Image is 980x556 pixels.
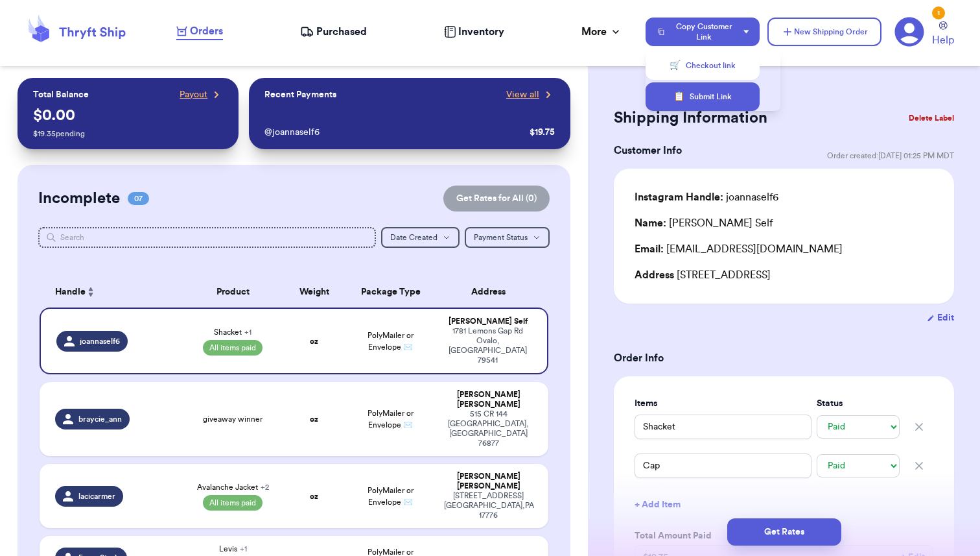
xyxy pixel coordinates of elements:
[614,143,682,158] h3: Customer Info
[646,82,760,111] button: 📋Submit Link
[614,350,954,366] h3: Order Info
[443,186,550,212] button: Get Rates for All (0)
[444,24,504,40] a: Inventory
[635,218,666,228] span: Name:
[458,24,504,40] span: Inventory
[932,6,945,19] div: 1
[646,18,760,46] button: Copy Customer Link
[182,276,284,308] th: Product
[240,545,247,553] span: + 1
[767,18,881,46] button: New Shipping Order
[33,105,223,126] p: $ 0.00
[310,415,318,423] strong: oz
[436,276,548,308] th: Address
[86,284,96,300] button: Sort ascending
[381,227,460,248] button: Date Created
[530,126,555,139] div: $ 19.75
[444,326,531,365] div: 1781 Lemons Gap Rd Ovalo , [GEOGRAPHIC_DATA] 79541
[673,90,684,103] span: 📋
[444,390,533,409] div: [PERSON_NAME] [PERSON_NAME]
[284,276,345,308] th: Weight
[219,544,247,554] span: Levis
[203,340,262,356] span: All items paid
[78,491,115,502] span: lacicarmer
[904,104,959,132] button: Delete Label
[310,337,318,345] strong: oz
[176,23,223,40] a: Orders
[670,59,681,72] span: 🛒
[261,483,269,491] span: + 2
[581,24,622,40] div: More
[444,409,533,448] div: 515 CR 144 [GEOGRAPHIC_DATA] , [GEOGRAPHIC_DATA] 76877
[827,151,954,161] span: Order created: [DATE] 01:25 PM MDT
[635,241,933,257] div: [EMAIL_ADDRESS][DOMAIN_NAME]
[646,51,760,80] button: 🛒Checkout link
[345,276,436,308] th: Package Type
[635,270,674,280] span: Address
[629,490,939,519] button: + Add Item
[817,397,900,410] label: Status
[444,491,533,520] div: [STREET_ADDRESS] [GEOGRAPHIC_DATA] , PA 17776
[367,332,414,351] span: PolyMailer or Envelope ✉️
[80,336,120,346] span: joannaself6
[635,189,778,205] div: joannaself6
[474,234,528,241] span: Payment Status
[614,108,767,128] h2: Shipping Information
[190,23,223,39] span: Orders
[264,88,336,101] p: Recent Payments
[727,518,841,546] button: Get Rates
[180,88,223,101] a: Payout
[38,227,376,248] input: Search
[203,495,262,511] span: All items paid
[33,128,223,139] p: $ 19.35 pending
[316,24,367,40] span: Purchased
[128,192,149,205] span: 07
[214,327,251,337] span: Shacket
[33,88,89,101] p: Total Balance
[244,328,251,336] span: + 1
[635,215,773,231] div: [PERSON_NAME] Self
[635,397,811,410] label: Items
[444,317,531,326] div: [PERSON_NAME] Self
[506,88,539,101] span: View all
[635,192,723,202] span: Instagram Handle:
[932,21,954,48] a: Help
[635,267,933,283] div: [STREET_ADDRESS]
[367,487,414,506] span: PolyMailer or Envelope ✉️
[197,482,269,492] span: Avalanche Jacket
[264,126,524,139] div: @ joannaself6
[78,414,122,424] span: braycie_ann
[180,88,207,101] span: Payout
[635,244,664,254] span: Email:
[444,472,533,491] div: [PERSON_NAME] [PERSON_NAME]
[894,17,924,47] a: 1
[55,285,86,299] span: Handle
[506,88,555,101] a: View all
[300,24,367,40] a: Purchased
[465,227,550,248] button: Payment Status
[38,188,120,209] h2: Incomplete
[390,234,437,241] span: Date Created
[932,32,954,48] span: Help
[310,492,318,500] strong: oz
[367,409,414,429] span: PolyMailer or Envelope ✉️
[927,311,954,324] button: Edit
[203,414,262,424] span: giveaway winner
